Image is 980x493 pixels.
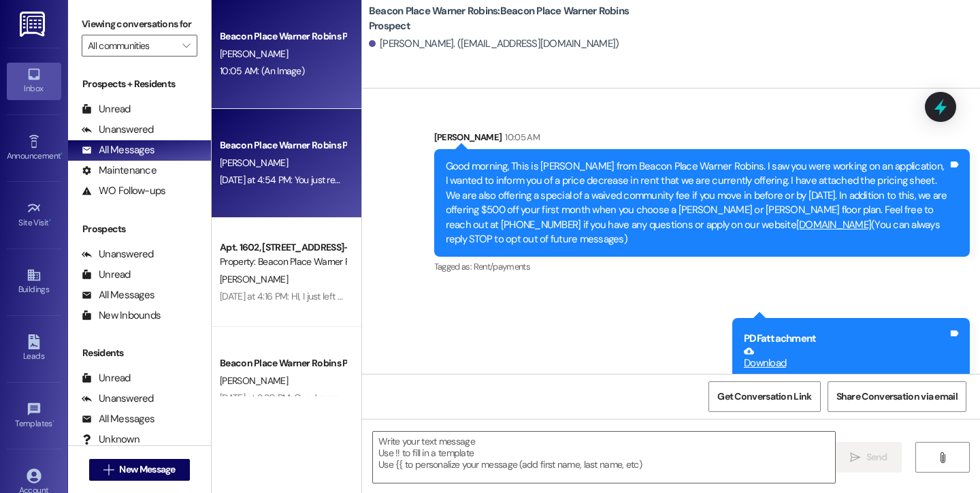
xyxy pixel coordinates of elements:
[82,123,154,137] div: Unanswered
[744,332,816,345] b: PDF attachment
[744,346,948,370] a: Download
[220,174,777,186] div: [DATE] at 4:54 PM: You just replied 'Stop'. Are you sure you want to opt out of this thread? Plea...
[474,261,531,272] span: Rent/payments
[220,157,288,169] span: [PERSON_NAME]
[82,412,154,426] div: All Messages
[866,450,887,464] span: Send
[717,389,811,404] span: Get Conversation Link
[82,308,161,323] div: New Inbounds
[434,257,970,276] div: Tagged as:
[828,381,966,412] button: Share Conversation via email
[82,163,157,178] div: Maintenance
[850,452,860,463] i: 
[434,130,970,149] div: [PERSON_NAME]
[89,459,190,481] button: New Message
[220,255,346,269] div: Property: Beacon Place Warner Robins
[61,149,63,159] span: •
[836,442,902,473] button: Send
[220,65,304,77] div: 10:05 AM: (An Image)
[7,398,61,434] a: Templates •
[82,268,131,282] div: Unread
[369,37,619,51] div: [PERSON_NAME]. ([EMAIL_ADDRESS][DOMAIN_NAME])
[937,452,947,463] i: 
[82,184,165,198] div: WO Follow-ups
[744,371,948,473] iframe: Download https://res.cloudinary.com/residesk/image/upload/v1758377124/user-uploads/10341-17583771...
[502,130,540,144] div: 10:05 AM
[220,240,346,255] div: Apt. 1602, [STREET_ADDRESS]-Warner Robins, LLC
[369,4,641,33] b: Beacon Place Warner Robins: Beacon Place Warner Robins Prospect
[52,417,54,426] span: •
[68,222,211,236] div: Prospects
[82,14,197,35] label: Viewing conversations for
[7,330,61,367] a: Leads
[220,273,288,285] span: [PERSON_NAME]
[82,392,154,406] div: Unanswered
[82,143,154,157] div: All Messages
[82,247,154,261] div: Unanswered
[220,356,346,370] div: Beacon Place Warner Robins Prospect
[20,12,48,37] img: ResiDesk Logo
[7,63,61,99] a: Inbox
[119,462,175,477] span: New Message
[68,346,211,360] div: Residents
[446,159,948,247] div: Good morning, This is [PERSON_NAME] from Beacon Place Warner Robins. I saw you were working on an...
[82,288,154,302] div: All Messages
[182,40,190,51] i: 
[7,197,61,234] a: Site Visit •
[82,371,131,385] div: Unread
[796,218,871,232] a: [DOMAIN_NAME]
[7,264,61,300] a: Buildings
[220,375,288,387] span: [PERSON_NAME]
[88,35,176,57] input: All communities
[220,48,288,60] span: [PERSON_NAME]
[708,381,820,412] button: Get Conversation Link
[220,29,346,44] div: Beacon Place Warner Robins Prospect
[82,432,140,447] div: Unknown
[103,464,114,475] i: 
[836,389,958,404] span: Share Conversation via email
[68,77,211,91] div: Prospects + Residents
[49,216,51,225] span: •
[82,102,131,116] div: Unread
[220,138,346,153] div: Beacon Place Warner Robins Prospect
